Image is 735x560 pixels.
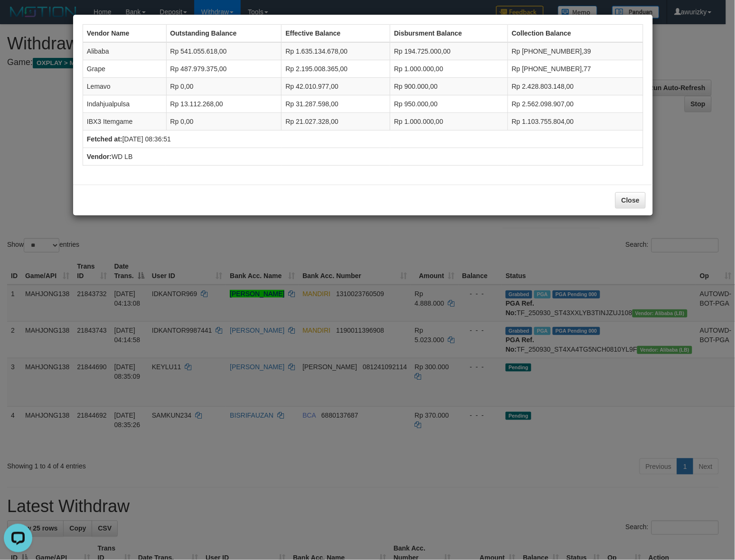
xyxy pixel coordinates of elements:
td: Rp [PHONE_NUMBER],39 [508,42,643,60]
td: Rp 1.000.000,00 [390,60,508,78]
td: [DATE] 08:36:51 [83,131,643,148]
td: Lemavo [83,78,166,95]
td: Indahjualpulsa [83,95,166,113]
b: Vendor: [87,153,112,160]
td: Rp 1.103.755.804,00 [508,113,643,131]
td: Rp 194.725.000,00 [390,42,508,60]
th: Outstanding Balance [166,25,282,43]
td: Rp 42.010.977,00 [282,78,390,95]
td: Rp 2.428.803.148,00 [508,78,643,95]
td: IBX3 Itemgame [83,113,166,131]
b: Fetched at: [87,135,122,143]
td: Rp 900.000,00 [390,78,508,95]
td: Rp 1.000.000,00 [390,113,508,131]
td: Rp [PHONE_NUMBER],77 [508,60,643,78]
td: Rp 2.195.008.365,00 [282,60,390,78]
td: Alibaba [83,42,166,60]
td: Rp 950.000,00 [390,95,508,113]
button: Open LiveChat chat widget [4,4,32,32]
th: Vendor Name [83,25,166,43]
td: Rp 21.027.328,00 [282,113,390,131]
button: Close [615,192,646,208]
td: WD LB [83,148,643,166]
td: Rp 487.979.375,00 [166,60,282,78]
td: Rp 13.112.268,00 [166,95,282,113]
th: Disbursment Balance [390,25,508,43]
td: Rp 541.055.618,00 [166,42,282,60]
td: Rp 2.562.098.907,00 [508,95,643,113]
th: Effective Balance [282,25,390,43]
td: Rp 1.635.134.678,00 [282,42,390,60]
td: Rp 31.287.598,00 [282,95,390,113]
th: Collection Balance [508,25,643,43]
td: Grape [83,60,166,78]
td: Rp 0,00 [166,113,282,131]
td: Rp 0,00 [166,78,282,95]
